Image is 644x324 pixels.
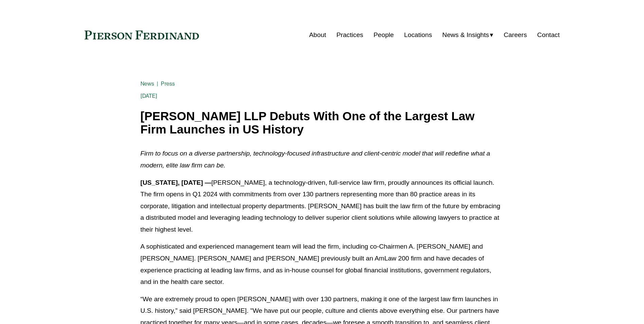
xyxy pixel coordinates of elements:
span: News & Insights [442,29,489,41]
em: Firm to focus on a diverse partnership, technology-focused infrastructure and client-centric mode... [141,150,492,169]
a: News [141,80,154,87]
p: [PERSON_NAME], a technology-driven, full-service law firm, proudly announces its official launch.... [141,177,504,236]
a: Press [161,80,175,87]
a: folder dropdown [442,29,494,41]
a: About [309,29,326,41]
strong: [US_STATE], [DATE] — [141,179,211,186]
h1: [PERSON_NAME] LLP Debuts With One of the Largest Law Firm Launches in US History [141,110,504,136]
a: Practices [336,29,363,41]
a: Careers [504,29,527,41]
p: A sophisticated and experienced management team will lead the firm, including co-Chairmen A. [PER... [141,241,504,288]
a: Contact [537,29,559,41]
span: [DATE] [141,93,158,99]
a: Locations [404,29,432,41]
a: People [373,29,394,41]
